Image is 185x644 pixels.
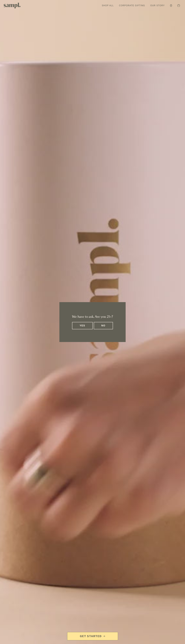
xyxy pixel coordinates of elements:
[149,3,166,8] a: Our Story
[118,3,146,8] a: Corporate Gifting
[80,634,102,638] span: Get Started
[67,632,118,640] a: Get Started
[4,3,21,8] img: Sampl logo
[101,3,115,8] a: Shop All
